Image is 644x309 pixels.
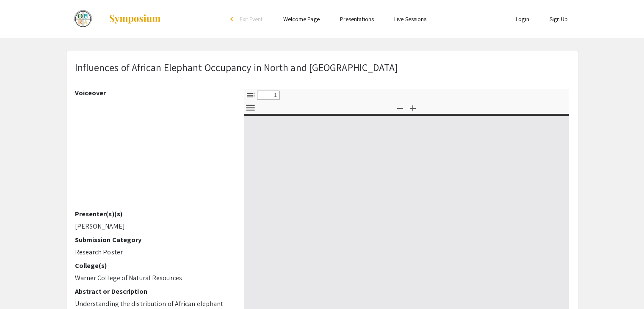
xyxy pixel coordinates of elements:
img: Celebrate Undergraduate Research and Creativity (CURC) Showcase [66,8,100,30]
h2: Abstract or Description [75,287,231,295]
p: Research Poster [75,247,231,257]
h2: Presenter(s)(s) [75,210,231,218]
button: Zoom In [406,102,420,114]
a: Login [516,15,529,23]
a: Live Sessions [394,15,426,23]
button: Zoom Out [393,102,407,114]
a: Celebrate Undergraduate Research and Creativity (CURC) Showcase [66,8,162,30]
img: Symposium by ForagerOne [108,14,161,24]
a: Presentations [340,15,374,23]
h2: College(s) [75,262,231,270]
button: Toggle Sidebar [243,89,258,101]
input: Page [257,91,280,100]
a: Sign Up [550,15,568,23]
p: [PERSON_NAME] [75,221,231,232]
h2: Submission Category [75,236,231,244]
p: Influences of African Elephant Occupancy in North and [GEOGRAPHIC_DATA] [75,60,398,75]
a: Welcome Page [283,15,320,23]
h2: Voiceover [75,89,231,97]
p: Warner College of Natural Resources [75,273,231,283]
div: arrow_back_ios [230,17,235,22]
button: Tools [243,102,258,114]
span: Exit Event [240,15,263,23]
